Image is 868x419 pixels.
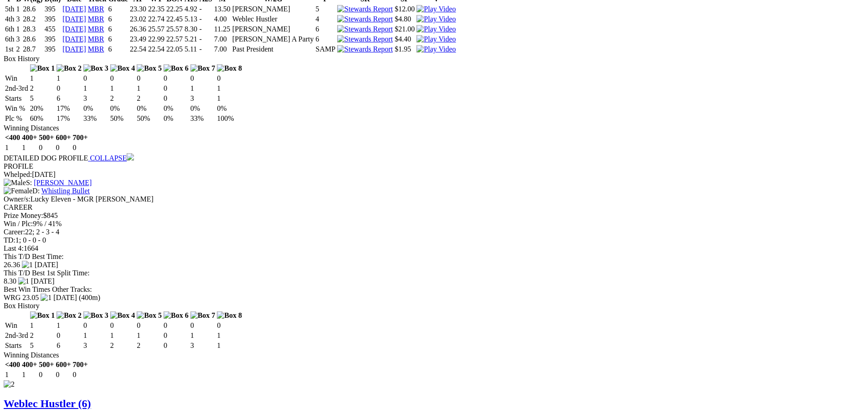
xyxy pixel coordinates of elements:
[190,74,216,83] td: 0
[56,74,82,83] td: 1
[315,5,336,14] td: 5
[55,143,71,152] td: 0
[232,45,314,54] td: Past President
[56,114,82,123] td: 17%
[232,5,314,14] td: [PERSON_NAME]
[337,35,393,43] img: Stewards Report
[416,5,456,13] a: View replay
[38,143,54,152] td: 0
[4,212,43,219] span: Prize Money:
[337,5,393,13] img: Stewards Report
[108,25,128,34] td: 6
[232,15,314,24] td: Weblec Hustler
[166,35,183,44] td: 22.57
[110,104,136,113] td: 0%
[4,285,92,293] span: Best Win Times Other Tracks:
[337,25,393,33] img: Stewards Report
[166,5,183,14] td: 22.25
[110,114,136,123] td: 50%
[190,104,216,113] td: 0%
[4,187,40,195] span: D:
[4,124,864,132] div: Winning Distances
[56,321,82,330] td: 1
[4,261,20,269] span: 26.36
[4,203,864,212] div: CAREER
[30,114,56,123] td: 60%
[15,15,21,24] td: 3
[4,171,864,179] div: [DATE]
[44,35,62,44] td: 395
[199,35,212,44] td: -
[62,45,86,53] a: [DATE]
[88,5,104,13] a: MBR
[83,94,109,103] td: 3
[214,25,231,34] td: 11.25
[62,35,86,43] a: [DATE]
[34,179,92,186] a: [PERSON_NAME]
[137,311,162,320] img: Box 5
[129,15,147,24] td: 23.02
[214,5,231,14] td: 13.50
[394,25,415,34] td: $21.00
[184,25,198,34] td: 8.30
[35,261,58,269] span: [DATE]
[30,74,56,83] td: 1
[108,15,128,24] td: 6
[15,25,21,34] td: 1
[110,321,136,330] td: 0
[22,294,39,301] span: 23.05
[136,114,162,123] td: 50%
[5,321,29,330] td: Win
[5,104,29,113] td: Win %
[5,45,15,54] td: 1st
[4,212,864,220] div: $845
[394,45,415,54] td: $1.95
[4,195,864,203] div: Lucky Eleven - MGR [PERSON_NAME]
[217,64,242,72] img: Box 8
[416,45,456,53] a: View replay
[62,25,86,33] a: [DATE]
[18,277,29,285] img: 1
[164,64,189,72] img: Box 6
[190,94,216,103] td: 3
[136,94,162,103] td: 2
[4,195,31,203] span: Owner/s:
[88,45,104,53] a: MBR
[44,45,62,54] td: 395
[79,294,100,301] span: (400m)
[88,154,134,162] a: COLLAPSE
[30,94,56,103] td: 5
[216,84,242,93] td: 1
[163,331,189,340] td: 0
[56,311,82,320] img: Box 2
[4,220,864,228] div: 9% / 41%
[129,35,147,44] td: 23.49
[5,341,29,350] td: Starts
[148,45,165,54] td: 22.54
[416,35,456,43] a: View replay
[214,15,231,24] td: 4.00
[4,179,26,187] img: Male
[394,5,415,14] td: $12.00
[110,331,136,340] td: 1
[163,74,189,83] td: 0
[5,114,29,123] td: Plc %
[216,74,242,83] td: 0
[184,35,198,44] td: 5.21
[4,153,864,162] div: DETAILED DOG PROFILE
[5,74,29,83] td: Win
[4,380,15,388] img: 2
[129,45,147,54] td: 22.54
[4,171,32,178] span: Whelped:
[416,15,456,23] a: View replay
[110,311,135,320] img: Box 4
[83,104,109,113] td: 0%
[5,360,21,369] th: <400
[190,64,216,72] img: Box 7
[72,133,88,142] th: 700+
[108,45,128,54] td: 6
[190,341,216,350] td: 3
[337,45,393,53] img: Stewards Report
[148,15,165,24] td: 22.74
[22,25,43,34] td: 28.3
